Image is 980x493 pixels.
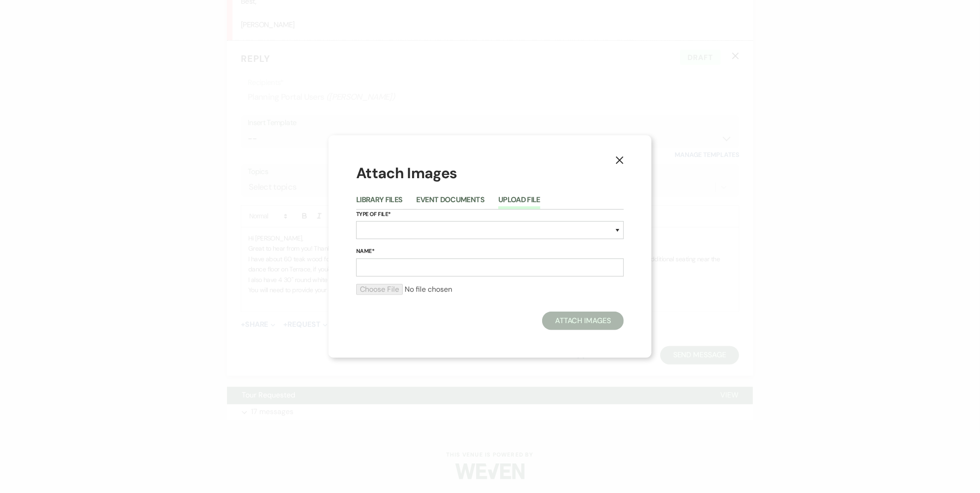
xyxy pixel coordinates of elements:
[356,163,624,184] h1: Attach Images
[417,196,484,209] button: Event Documents
[542,312,624,330] button: Attach Images
[356,196,403,209] button: Library Files
[356,210,624,220] label: Type of File*
[498,196,540,209] button: Upload File
[356,246,624,257] label: Name*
